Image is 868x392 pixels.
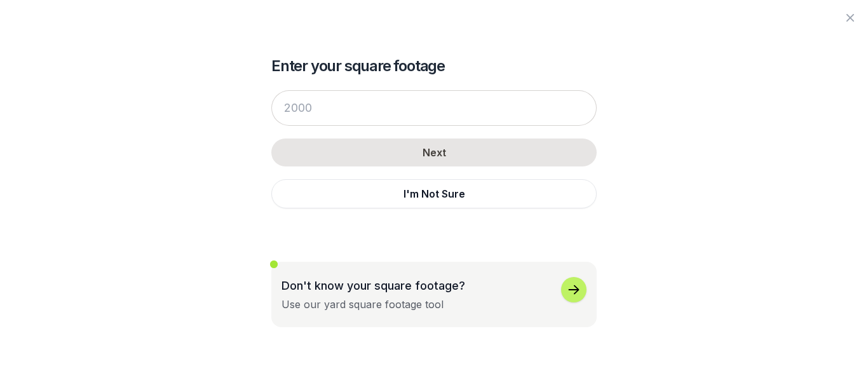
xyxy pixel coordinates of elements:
[271,262,597,327] button: Don't know your square footage?Use our yard square footage tool
[281,297,444,312] div: Use our yard square footage tool
[271,56,597,76] h2: Enter your square footage
[281,277,465,294] p: Don't know your square footage?
[271,139,597,166] button: Next
[271,179,597,208] button: I'm Not Sure
[271,90,597,126] input: 2000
